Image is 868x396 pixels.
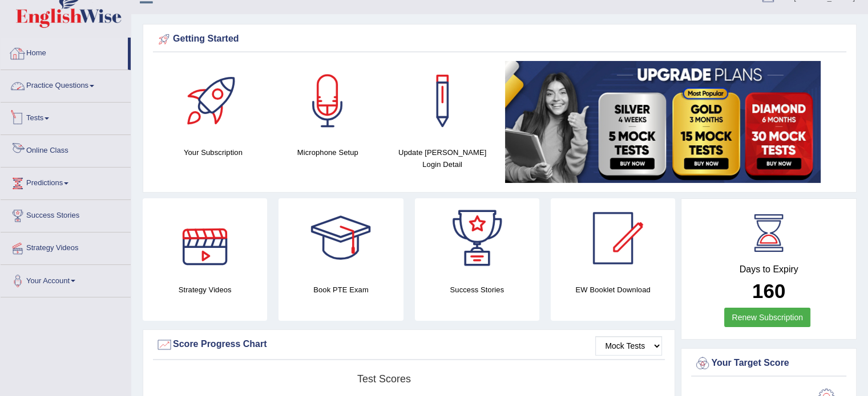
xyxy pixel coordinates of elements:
[694,355,843,372] div: Your Target Score
[276,146,380,158] h4: Microphone Setup
[752,280,785,302] b: 160
[1,38,128,66] a: Home
[156,31,843,48] div: Getting Started
[505,61,821,183] img: small5.jpg
[156,336,662,353] div: Score Progress Chart
[143,284,267,296] h4: Strategy Videos
[1,265,131,293] a: Your Account
[1,168,131,196] a: Predictions
[1,200,131,228] a: Success Stories
[278,284,403,296] h4: Book PTE Exam
[1,232,131,261] a: Strategy Videos
[1,103,131,131] a: Tests
[415,284,539,296] h4: Success Stories
[551,284,675,296] h4: EW Booklet Download
[357,373,411,385] tspan: Test scores
[1,135,131,164] a: Online Class
[694,264,843,275] h4: Days to Expiry
[724,308,810,327] a: Renew Subscription
[391,146,494,170] h4: Update [PERSON_NAME] Login Detail
[1,70,131,99] a: Practice Questions
[162,146,265,158] h4: Your Subscription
